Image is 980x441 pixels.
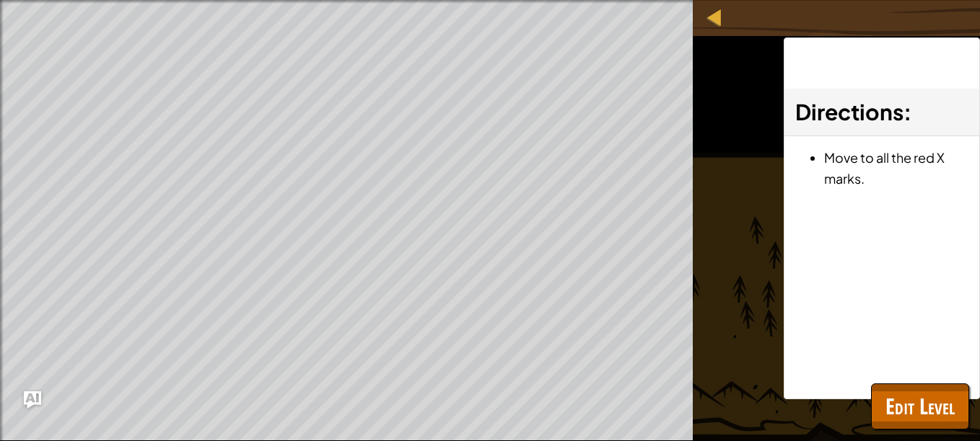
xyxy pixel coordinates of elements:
button: Ask AI [24,391,41,409]
li: Move to all the red X marks. [824,147,968,189]
button: Edit Level [871,383,969,429]
span: Directions [795,98,904,125]
span: Edit Level [885,391,955,421]
h3: : [795,96,968,128]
